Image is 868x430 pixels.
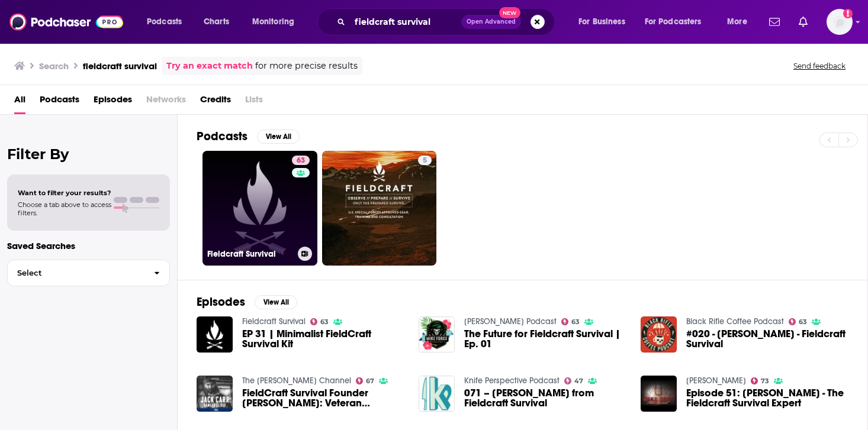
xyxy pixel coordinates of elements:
[637,12,719,31] button: open menu
[827,9,853,35] img: User Profile
[464,388,626,408] a: 071 – Kevin Estela from Fieldcraft Survival
[686,376,746,386] a: Mike Drop
[242,329,404,349] a: EP 31 | Minimalist FieldCraft Survival Kit
[464,316,557,326] a: Mike Force Podcast
[461,15,521,29] button: Open AdvancedNew
[827,9,853,35] span: Logged in as mgehrig2
[571,319,580,325] span: 63
[464,388,626,408] span: 071 – [PERSON_NAME] from Fieldcraft Survival
[574,379,583,384] span: 47
[197,295,297,309] a: EpisodesView All
[727,14,747,30] span: More
[197,316,233,353] img: EP 31 | Minimalist FieldCraft Survival Kit
[570,12,640,31] button: open menu
[719,12,762,31] button: open menu
[641,316,677,353] img: #020 - Mike Glover - Fieldcraft Survival
[843,9,853,18] svg: Add a profile image
[418,156,432,165] a: 5
[790,61,849,71] button: Send feedback
[561,318,580,325] a: 63
[564,377,584,384] a: 47
[257,130,300,144] button: View All
[196,12,236,31] a: Charts
[350,12,461,31] input: Search podcasts, credits, & more...
[419,376,455,412] img: 071 – Kevin Estela from Fieldcraft Survival
[320,319,329,325] span: 63
[197,129,247,144] h2: Podcasts
[827,9,853,35] button: Show profile menu
[202,151,317,266] a: 63Fieldcraft Survival
[292,156,310,165] a: 63
[464,329,626,349] a: The Future for Fieldcraft Survival | Ep. 01
[310,318,329,325] a: 63
[578,14,625,30] span: For Business
[146,90,186,114] span: Networks
[464,376,560,386] a: Knife Perspective Podcast
[366,379,374,384] span: 67
[40,90,79,114] a: Podcasts
[686,316,784,326] a: Black Rifle Coffee Podcast
[18,189,111,197] span: Want to filter your results?
[329,8,566,35] div: Search podcasts, credits, & more...
[197,129,300,144] a: PodcastsView All
[244,12,310,31] button: open menu
[789,318,808,325] a: 63
[8,269,144,277] span: Select
[7,260,170,286] button: Select
[166,59,253,73] a: Try an exact match
[764,12,785,32] a: Show notifications dropdown
[799,319,807,325] span: 63
[794,12,812,32] a: Show notifications dropdown
[200,90,231,114] a: Credits
[322,151,437,266] a: 5
[761,379,769,384] span: 73
[252,14,294,30] span: Monitoring
[641,376,677,412] img: Episode 51: Mike Glover - The Fieldcraft Survival Expert
[197,295,245,309] h2: Episodes
[139,12,197,31] button: open menu
[245,90,263,114] span: Lists
[356,377,375,384] a: 67
[499,7,520,18] span: New
[204,14,229,30] span: Charts
[197,376,233,412] img: FieldCraft Survival Founder Mike Glover: Veteran Entrepreneur
[423,155,427,167] span: 5
[686,388,848,408] a: Episode 51: Mike Glover - The Fieldcraft Survival Expert
[242,388,404,408] span: FieldCraft Survival Founder [PERSON_NAME]: Veteran Entrepreneur
[242,388,404,408] a: FieldCraft Survival Founder Mike Glover: Veteran Entrepreneur
[207,249,293,259] h3: Fieldcraft Survival
[7,146,170,163] h2: Filter By
[18,201,111,217] span: Choose a tab above to access filters.
[9,11,123,33] img: Podchaser - Follow, Share and Rate Podcasts
[686,329,848,349] span: #020 - [PERSON_NAME] - Fieldcraft Survival
[14,90,25,114] a: All
[686,329,848,349] a: #020 - Mike Glover - Fieldcraft Survival
[419,316,455,353] img: The Future for Fieldcraft Survival | Ep. 01
[751,377,770,384] a: 73
[686,388,848,408] span: Episode 51: [PERSON_NAME] - The Fieldcraft Survival Expert
[83,60,157,72] h3: fieldcraft survival
[242,316,306,326] a: Fieldcraft Survival
[147,14,182,30] span: Podcasts
[7,240,170,251] p: Saved Searches
[242,376,351,386] a: The Jack Carr Channel
[255,59,358,73] span: for more precise results
[255,295,297,309] button: View All
[39,60,69,72] h3: Search
[94,90,132,114] a: Episodes
[645,14,702,30] span: For Podcasters
[297,155,305,167] span: 63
